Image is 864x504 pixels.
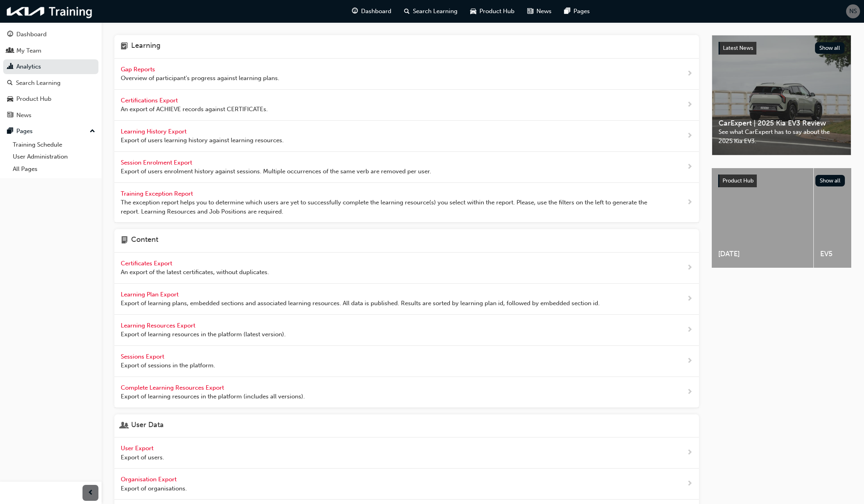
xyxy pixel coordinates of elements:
span: Export of users enrolment history against sessions. Multiple occurrences of the same verb are rem... [121,167,431,176]
span: Learning Plan Export [121,291,180,298]
span: news-icon [527,6,533,16]
span: next-icon [687,100,693,110]
span: User Export [121,445,155,452]
div: Product Hub [16,94,51,104]
button: NS [846,4,860,18]
span: people-icon [7,47,13,55]
span: The exception report helps you to determine which users are yet to successfully complete the lear... [121,198,661,216]
a: [DATE] [712,168,813,268]
a: guage-iconDashboard [346,3,398,20]
div: News [16,111,31,120]
span: next-icon [687,356,693,366]
span: car-icon [7,96,13,103]
a: Product HubShow all [718,175,845,187]
span: Training Exception Report [121,190,194,197]
button: DashboardMy TeamAnalyticsSearch LearningProduct HubNews [3,25,98,124]
span: search-icon [7,80,13,87]
span: Learning Resources Export [121,322,197,329]
span: learning-icon [121,41,128,52]
span: next-icon [687,69,693,79]
span: Export of learning plans, embedded sections and associated learning resources. All data is publis... [121,299,600,308]
span: up-icon [90,126,95,137]
span: Product Hub [723,177,754,184]
a: News [3,108,98,123]
span: next-icon [687,162,693,172]
a: news-iconNews [521,3,558,20]
span: page-icon [121,235,128,246]
span: next-icon [687,387,693,397]
button: Pages [3,124,98,139]
a: Sessions Export Export of sessions in the platform.next-icon [114,346,699,377]
a: Analytics [3,59,98,74]
span: Certificates Export [121,260,174,267]
span: car-icon [470,6,476,16]
span: search-icon [404,6,410,16]
span: Session Enrolment Export [121,159,194,166]
span: Export of learning resources in the platform (latest version). [121,330,286,339]
h4: Content [131,235,158,246]
a: Organisation Export Export of organisations.next-icon [114,469,699,500]
span: pages-icon [7,128,13,135]
span: Export of users learning history against learning resources. [121,136,284,145]
button: Show all [815,175,845,186]
span: next-icon [687,198,693,208]
span: Latest News [723,45,753,51]
a: Learning Resources Export Export of learning resources in the platform (latest version).next-icon [114,315,699,346]
span: next-icon [687,325,693,335]
span: Learning History Export [121,128,188,135]
h4: Learning [131,41,161,52]
div: Dashboard [16,30,47,39]
a: Training Exception Report The exception report helps you to determine which users are yet to succ... [114,183,699,223]
span: Pages [573,7,590,16]
span: chart-icon [7,63,13,71]
span: Dashboard [361,7,391,16]
a: Learning Plan Export Export of learning plans, embedded sections and associated learning resource... [114,284,699,315]
a: search-iconSearch Learning [398,3,464,20]
span: pages-icon [564,6,570,16]
a: pages-iconPages [558,3,596,20]
h4: User Data [131,421,164,431]
a: My Team [3,43,98,58]
a: Gap Reports Overview of participant's progress against learning plans.next-icon [114,59,699,90]
div: My Team [16,46,41,55]
span: Gap Reports [121,66,157,73]
a: Certificates Export An export of the latest certificates, without duplicates.next-icon [114,253,699,284]
span: next-icon [687,448,693,458]
span: Export of organisations. [121,484,187,493]
div: Pages [16,127,33,136]
span: Export of users. [121,453,164,462]
a: Search Learning [3,76,98,90]
span: See what CarExpert has to say about the 2025 Kia EV3. [719,127,844,145]
a: Dashboard [3,27,98,42]
span: guage-icon [352,6,358,16]
span: Organisation Export [121,476,178,483]
span: CarExpert | 2025 Kia EV3 Review [719,119,844,128]
a: Product Hub [3,92,98,106]
img: kia-training [4,3,96,20]
span: NS [849,7,857,16]
span: Sessions Export [121,353,166,360]
span: An export of the latest certificates, without duplicates. [121,268,269,277]
span: next-icon [687,263,693,273]
span: next-icon [687,479,693,489]
span: Export of sessions in the platform. [121,361,215,370]
a: car-iconProduct Hub [464,3,521,20]
a: Latest NewsShow all [719,42,844,55]
span: next-icon [687,294,693,304]
div: Search Learning [16,78,61,88]
span: news-icon [7,112,13,119]
span: Complete Learning Resources Export [121,384,226,391]
a: User Administration [10,151,98,163]
span: Certifications Export [121,97,179,104]
span: [DATE] [718,249,807,259]
span: user-icon [121,421,128,431]
a: Complete Learning Resources Export Export of learning resources in the platform (includes all ver... [114,377,699,408]
a: Learning History Export Export of users learning history against learning resources.next-icon [114,121,699,152]
a: Latest NewsShow allCarExpert | 2025 Kia EV3 ReviewSee what CarExpert has to say about the 2025 Ki... [712,35,851,155]
span: Product Hub [479,7,514,16]
span: next-icon [687,131,693,141]
button: Show all [815,42,845,54]
a: All Pages [10,163,98,175]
